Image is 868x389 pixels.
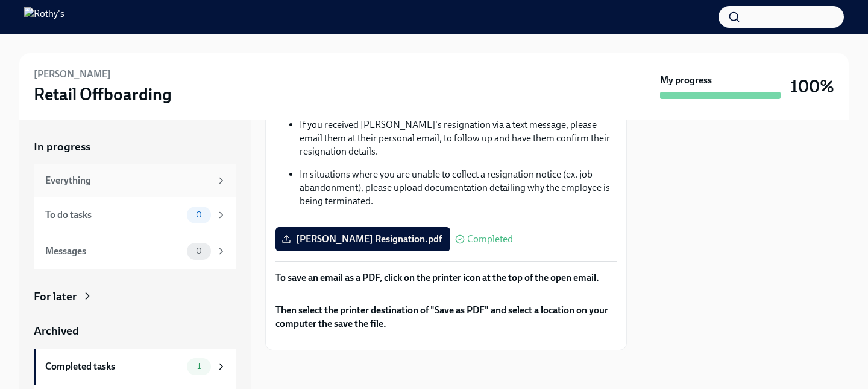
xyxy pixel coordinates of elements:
span: Completed [467,234,513,244]
a: For later [34,289,236,304]
div: Everything [45,174,211,187]
h3: Retail Offboarding [34,83,172,105]
p: In situations where you are unable to collect a resignation notice (ex. job abandonment), please ... [300,168,617,208]
img: Rothy's [24,7,64,27]
a: Archived [34,323,236,339]
div: Messages [45,245,182,258]
label: [PERSON_NAME] Resignation.pdf [275,227,450,251]
strong: My progress [660,74,712,87]
div: Completed tasks [45,360,182,373]
div: For later [34,289,77,304]
a: To do tasks0 [34,197,236,233]
strong: Then select the printer destination of "Save as PDF" and select a location on your computer the s... [275,304,608,329]
p: If you received [PERSON_NAME]'s resignation via a text message, please email them at their person... [300,118,617,158]
a: Everything [34,164,236,197]
strong: To save an email as a PDF, click on the printer icon at the top of the open email. [275,272,599,283]
h3: 100% [790,76,834,97]
span: 0 [189,246,209,256]
span: 1 [190,362,208,371]
a: Completed tasks1 [34,349,236,385]
a: Messages0 [34,233,236,269]
h6: [PERSON_NAME] [34,68,111,81]
a: In progress [34,139,236,155]
span: [PERSON_NAME] Resignation.pdf [284,233,442,245]
span: 0 [189,210,209,219]
div: To do tasks [45,208,182,222]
